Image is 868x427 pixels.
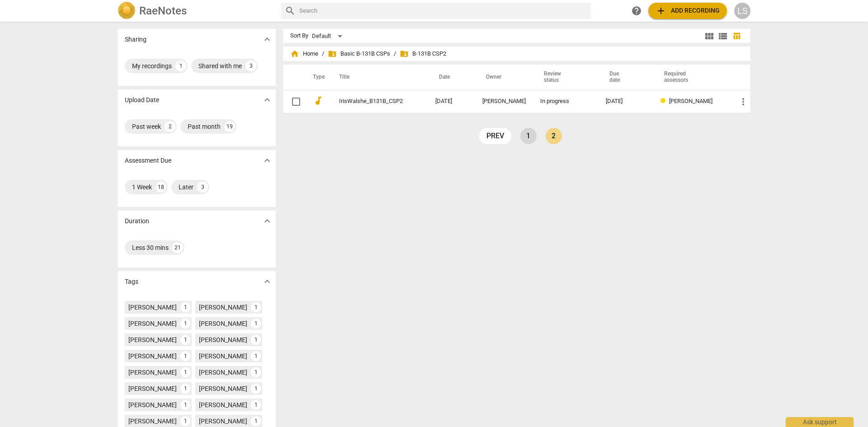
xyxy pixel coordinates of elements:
[132,122,161,131] div: Past week
[262,155,273,166] span: expand_more
[180,319,190,328] div: 1
[738,96,749,107] span: more_vert
[660,98,669,104] span: Review status: in progress
[180,400,190,410] div: 1
[704,31,715,42] span: view_module
[669,98,712,104] span: [PERSON_NAME]
[251,351,261,361] div: 1
[251,367,261,377] div: 1
[786,417,854,427] div: Ask support
[312,29,345,43] div: Default
[180,351,190,361] div: 1
[400,49,446,58] span: B-131B CSP2
[260,33,274,46] button: Show more
[198,61,242,70] div: Shared with me
[180,302,190,312] div: 1
[260,214,274,228] button: Show more
[128,319,177,328] div: [PERSON_NAME]
[128,417,177,426] div: [PERSON_NAME]
[251,335,261,345] div: 1
[290,33,308,39] div: Sort By
[125,95,159,105] p: Upload Date
[180,384,190,394] div: 1
[656,5,720,16] span: Add recording
[734,3,750,19] button: LS
[479,128,511,144] a: prev
[653,65,731,90] th: Required assessors
[475,65,533,90] th: Owner
[199,319,247,328] div: [PERSON_NAME]
[128,352,177,361] div: [PERSON_NAME]
[180,367,190,377] div: 1
[188,122,221,131] div: Past month
[251,416,261,426] div: 1
[328,49,390,58] span: Basic B-131B CSPs
[199,303,247,312] div: [PERSON_NAME]
[180,335,190,345] div: 1
[199,368,247,377] div: [PERSON_NAME]
[328,65,428,90] th: Title
[400,49,409,58] span: folder_shared
[703,29,716,43] button: Tile view
[260,275,274,288] button: Show more
[128,384,177,393] div: [PERSON_NAME]
[730,29,743,43] button: Table view
[262,94,273,105] span: expand_more
[128,368,177,377] div: [PERSON_NAME]
[599,65,653,90] th: Due date
[197,182,208,192] div: 3
[139,5,187,17] h2: RaeNotes
[520,128,537,144] a: Page 1
[118,2,136,20] img: Logo
[118,2,274,20] a: LogoRaeNotes
[199,335,247,344] div: [PERSON_NAME]
[339,98,403,105] a: IrisWalshe_B131B_CSP2
[482,98,526,105] div: [PERSON_NAME]
[179,183,193,192] div: Later
[199,400,247,409] div: [PERSON_NAME]
[540,98,591,105] div: In progress
[313,95,324,106] span: audiotrack
[306,65,328,90] th: Type
[428,65,475,90] th: Date
[125,277,138,286] p: Tags
[199,417,247,426] div: [PERSON_NAME]
[717,31,728,42] span: view_list
[251,302,261,312] div: 1
[428,90,475,113] td: [DATE]
[132,183,152,192] div: 1 Week
[394,51,396,57] span: /
[128,335,177,344] div: [PERSON_NAME]
[328,49,337,58] span: folder_shared
[128,400,177,409] div: [PERSON_NAME]
[132,61,172,70] div: My recordings
[165,121,175,132] div: 2
[260,93,274,107] button: Show more
[262,216,273,226] span: expand_more
[156,182,166,192] div: 18
[322,51,324,57] span: /
[199,352,247,361] div: [PERSON_NAME]
[631,5,642,16] span: help
[732,32,741,40] span: table_chart
[132,243,169,252] div: Less 30 mins
[251,384,261,394] div: 1
[251,400,261,410] div: 1
[172,242,183,253] div: 21
[290,49,299,58] span: home
[262,34,273,45] span: expand_more
[128,303,177,312] div: [PERSON_NAME]
[180,416,190,426] div: 1
[285,5,296,16] span: search
[260,154,274,167] button: Show more
[716,29,730,43] button: List view
[125,35,146,44] p: Sharing
[656,5,666,16] span: add
[199,384,247,393] div: [PERSON_NAME]
[125,156,171,165] p: Assessment Due
[224,121,235,132] div: 19
[606,98,646,105] div: [DATE]
[546,128,562,144] a: Page 2 is your current page
[648,3,727,19] button: Upload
